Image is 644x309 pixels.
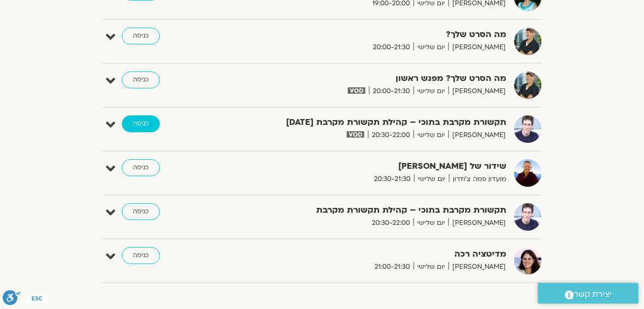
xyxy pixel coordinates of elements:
[247,203,506,217] strong: תקשורת מקרבת בתוכי – קהילת תקשורת מקרבת
[414,42,449,53] span: יום שלישי
[122,115,160,132] a: כניסה
[414,261,449,272] span: יום שלישי
[414,174,449,185] span: יום שלישי
[414,86,449,97] span: יום שלישי
[449,86,506,97] span: [PERSON_NAME]
[122,203,160,220] a: כניסה
[122,247,160,264] a: כניסה
[449,130,506,141] span: [PERSON_NAME]
[369,42,414,53] span: 20:00-21:30
[449,174,506,185] span: מועדון פמה צ'ודרון
[449,217,506,229] span: [PERSON_NAME]
[247,247,506,261] strong: מדיטציה רכה
[347,131,364,138] img: vodicon
[247,115,506,130] strong: תקשורת מקרבת בתוכי – קהילת תקשורת מקרבת [DATE]
[122,159,160,176] a: כניסה
[449,42,506,53] span: [PERSON_NAME]
[370,174,414,185] span: 20:30-21:30
[247,159,506,174] strong: שידור של [PERSON_NAME]
[348,87,365,94] img: vodicon
[371,261,414,272] span: 21:00-21:30
[247,71,506,86] strong: מה הסרט שלך? מפגש ראשון
[368,130,414,141] span: 20:30-22:00
[369,86,414,97] span: 20:00-21:30
[368,217,414,229] span: 20:30-22:00
[574,287,612,302] span: יצירת קשר
[449,261,506,272] span: [PERSON_NAME]
[414,130,449,141] span: יום שלישי
[414,217,449,229] span: יום שלישי
[538,283,639,304] a: יצירת קשר
[247,28,506,42] strong: מה הסרט שלך?
[122,28,160,44] a: כניסה
[122,71,160,88] a: כניסה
